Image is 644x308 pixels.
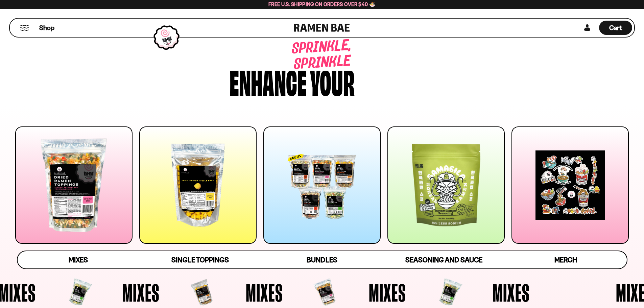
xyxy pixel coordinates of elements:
a: Mixes [18,251,139,268]
span: Mixes [58,280,96,305]
span: Mixes [552,280,589,305]
a: Seasoning and Sauce [383,251,505,268]
span: Mixes [305,280,342,305]
a: Single Toppings [139,251,261,268]
span: Seasoning and Sauce [405,256,482,264]
span: Free U.S. Shipping on Orders over $40 🍜 [268,1,376,7]
span: Bundles [307,256,337,264]
a: Cart [599,19,632,37]
a: Bundles [261,251,383,268]
div: your [310,65,355,97]
span: Mixes [69,256,88,264]
button: Mobile Menu Trigger [20,25,29,31]
span: Mixes [182,280,219,305]
span: Single Toppings [171,256,229,264]
span: Merch [554,256,577,264]
span: Shop [39,23,54,32]
a: Merch [505,251,626,268]
a: Shop [39,21,54,35]
span: Mixes [429,280,466,305]
div: Enhance [230,65,307,97]
span: Cart [609,24,622,32]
